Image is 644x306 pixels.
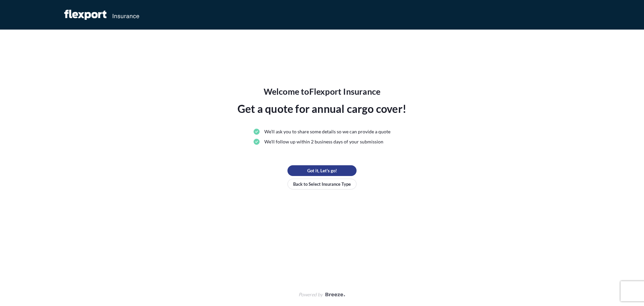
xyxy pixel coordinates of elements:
span: Welcome to Flexport Insurance [264,86,381,97]
span: We’ll ask you to share some details so we can provide a quote [264,128,390,135]
button: Back to Select Insurance Type [287,179,357,189]
p: Got it, Let's go! [307,167,337,174]
button: Got it, Let's go! [287,165,357,176]
span: We'll follow up within 2 business days of your submission [264,138,383,145]
span: Powered by [299,291,323,298]
span: Get a quote for annual cargo cover! [237,101,407,117]
p: Back to Select Insurance Type [293,181,351,187]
